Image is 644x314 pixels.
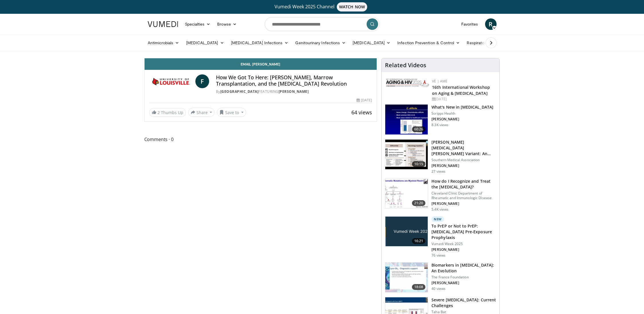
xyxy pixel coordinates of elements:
a: [GEOGRAPHIC_DATA] [220,89,259,94]
span: 64 views [351,109,372,116]
p: 8.3K views [431,123,448,127]
span: 2 [157,110,160,115]
h3: How do I Recognize and Treat the [MEDICAL_DATA]? [431,178,496,190]
a: [MEDICAL_DATA] [183,37,227,49]
h3: Biomarkers in [MEDICAL_DATA]: An Evolution [431,262,496,274]
img: 2d172f65-fcdc-4395-88c0-f2bd10ea4a98.150x105_q85_crop-smart_upscale.jpg [385,179,428,209]
p: Southern Medical Association [431,158,496,162]
h3: Severe [MEDICAL_DATA]: Current Challenges [431,297,496,309]
div: [DATE] [432,97,495,102]
img: 10b51270-b35b-43e8-97cf-59d60d594fc1.150x105_q85_crop-smart_upscale.jpg [385,263,428,292]
div: By FEATURING [216,89,372,94]
span: 18:08 [412,284,426,290]
button: Share [188,108,215,117]
a: R [485,18,497,30]
h4: How We Got To Here: [PERSON_NAME], Marrow Transplantation, and the [MEDICAL_DATA] Revolution [216,74,372,87]
a: [MEDICAL_DATA] [349,37,394,49]
h3: [PERSON_NAME][MEDICAL_DATA][PERSON_NAME] Variant: An Anti-GQ1b Antibody Positive Patie… [431,139,496,157]
p: [PERSON_NAME] [431,281,496,285]
p: Cleveland Clinic Department of Rheumatic and Immunologic Disease [431,191,496,200]
p: 27 views [431,169,445,174]
h3: To PrEP or Not to PrEP: [MEDICAL_DATA] Pre-Exposure Prophylaxis [431,223,496,240]
div: [DATE] [357,98,372,103]
a: VE | AME [432,79,448,84]
a: Specialties [182,18,214,30]
img: 48453a70-5670-44db-b11a-edfdc2b4e853.150x105_q85_crop-smart_upscale.jpg [385,140,428,169]
img: University of Louisville [149,74,193,88]
span: 60:26 [412,126,426,132]
a: 21:20 How do I Recognize and Treat the [MEDICAL_DATA]? Cleveland Clinic Department of Rheumatic a... [385,178,496,212]
a: 2 Thumbs Up [149,108,186,117]
p: 40 views [431,286,445,291]
a: Email [PERSON_NAME] [145,58,377,70]
a: 16:21 New To PrEP or Not to PrEP: [MEDICAL_DATA] Pre-Exposure Prophylaxis Vumedi Week 2025 [PERSO... [385,216,496,258]
span: 16:21 [412,238,426,244]
a: [MEDICAL_DATA] Infections [227,37,292,49]
p: [PERSON_NAME] [431,117,493,122]
p: Scripps Health [431,111,493,116]
span: 10:15 [412,161,426,167]
img: bc2467d1-3f88-49dc-9c22-fa3546bada9e.png.150x105_q85_autocrop_double_scale_upscale_version-0.2.jpg [386,79,429,87]
a: Respiratory Infections [463,37,517,49]
input: Search topics, interventions [265,17,380,31]
p: 76 views [431,253,445,258]
a: 18:08 Biomarkers in [MEDICAL_DATA]: An Evolution The France Foundation [PERSON_NAME] 40 views [385,262,496,293]
a: Genitourinary Infections [292,37,349,49]
h3: What's New in [MEDICAL_DATA] [431,104,493,110]
img: VuMedi Logo [148,21,178,27]
span: Comments 0 [144,136,377,143]
h4: Related Videos [385,62,426,69]
a: Browse [214,18,240,30]
a: F [195,74,209,88]
img: adb1a9ce-fc27-437f-b820-c6ab825aae3d.jpg.150x105_q85_crop-smart_upscale.jpg [385,217,428,246]
a: 16th International Workshop on Aging & [MEDICAL_DATA] [432,84,490,96]
a: [PERSON_NAME] [279,89,309,94]
a: Infection Prevention & Control [394,37,463,49]
a: 60:26 What's New in [MEDICAL_DATA] Scripps Health [PERSON_NAME] 8.3K views [385,104,496,135]
p: 5.4K views [431,207,448,212]
span: WATCH NOW [337,2,367,11]
p: [PERSON_NAME] [431,163,496,168]
a: 10:15 [PERSON_NAME][MEDICAL_DATA][PERSON_NAME] Variant: An Anti-GQ1b Antibody Positive Patie… Sou... [385,139,496,174]
p: The France Foundation [431,275,496,280]
p: New [431,216,444,222]
img: 8828b190-63b7-4755-985f-be01b6c06460.150x105_q85_crop-smart_upscale.jpg [385,105,428,134]
button: Save to [217,108,246,117]
p: [PERSON_NAME] [431,247,496,252]
span: 21:20 [412,200,426,206]
a: Vumedi Week 2025 ChannelWATCH NOW [149,2,496,11]
p: Vumedi Week 2025 [431,242,496,246]
a: Favorites [458,18,482,30]
p: [PERSON_NAME] [431,201,496,206]
a: Antimicrobials [144,37,183,49]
